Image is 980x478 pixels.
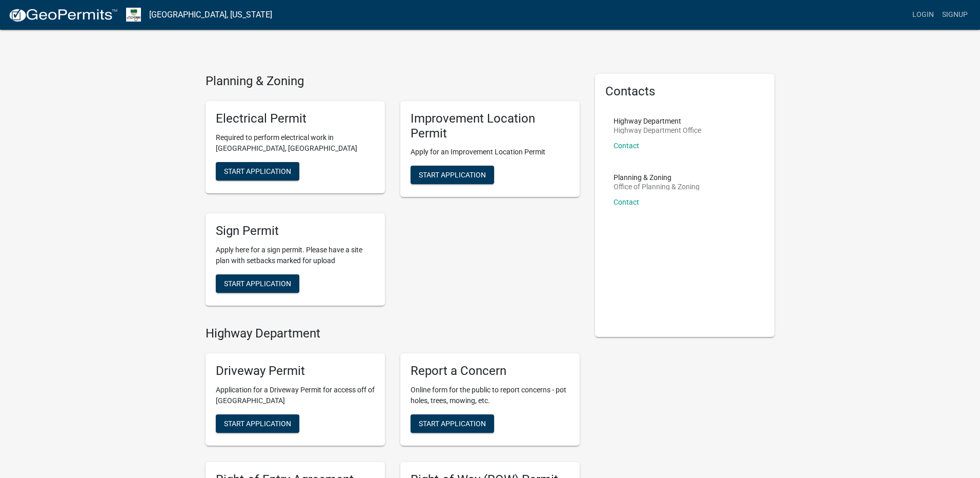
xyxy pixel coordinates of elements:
[411,166,494,184] button: Start Application
[216,274,299,293] button: Start Application
[216,224,375,238] h5: Sign Permit
[216,385,375,406] p: Application for a Driveway Permit for access off of [GEOGRAPHIC_DATA]
[126,8,141,22] img: Morgan County, Indiana
[614,183,700,190] p: Office of Planning & Zoning
[224,280,291,288] span: Start Application
[411,364,569,379] h5: Report a Concern
[149,6,272,24] a: [GEOGRAPHIC_DATA], [US_STATE]
[224,167,291,175] span: Start Application
[605,84,764,99] h5: Contacts
[614,117,701,125] p: Highway Department
[938,5,972,25] a: Signup
[216,364,375,379] h5: Driveway Permit
[411,385,569,406] p: Online form for the public to report concerns - pot holes, trees, mowing, etc.
[419,171,486,179] span: Start Application
[216,132,375,154] p: Required to perform electrical work in [GEOGRAPHIC_DATA], [GEOGRAPHIC_DATA]
[411,111,569,141] h5: Improvement Location Permit
[614,127,701,134] p: Highway Department Office
[216,111,375,126] h5: Electrical Permit
[206,74,580,89] h4: Planning & Zoning
[224,419,291,427] span: Start Application
[614,198,639,206] a: Contact
[216,162,299,181] button: Start Application
[614,142,639,150] a: Contact
[614,174,700,181] p: Planning & Zoning
[908,5,938,25] a: Login
[419,419,486,427] span: Start Application
[216,414,299,433] button: Start Application
[216,245,375,266] p: Apply here for a sign permit. Please have a site plan with setbacks marked for upload
[206,326,580,341] h4: Highway Department
[411,414,494,433] button: Start Application
[411,147,569,157] p: Apply for an Improvement Location Permit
